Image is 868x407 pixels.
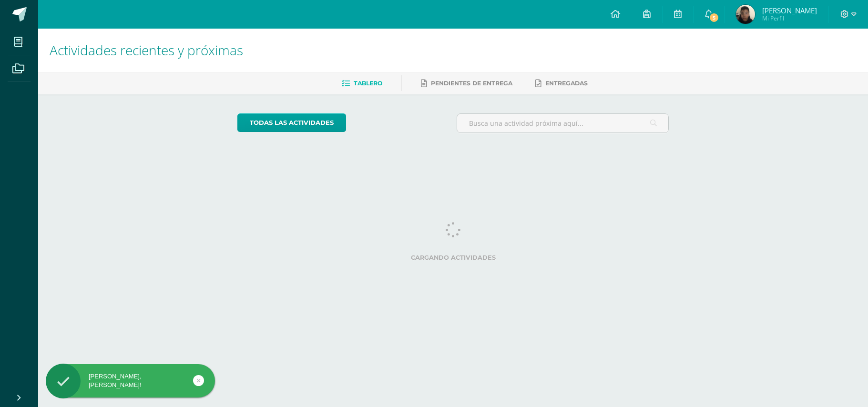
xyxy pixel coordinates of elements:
[545,80,588,87] span: Entregadas
[709,12,719,23] span: 5
[46,372,215,389] div: [PERSON_NAME], [PERSON_NAME]!
[237,254,669,261] label: Cargando actividades
[237,113,346,132] a: todas las Actividades
[431,80,512,87] span: Pendientes de entrega
[354,80,382,87] span: Tablero
[421,76,512,91] a: Pendientes de entrega
[762,14,817,22] span: Mi Perfil
[342,76,382,91] a: Tablero
[535,76,588,91] a: Entregadas
[736,5,755,24] img: 94c624873283c9a05a473913ae38cb51.png
[457,114,668,132] input: Busca una actividad próxima aquí...
[50,41,243,59] span: Actividades recientes y próximas
[762,6,817,15] span: [PERSON_NAME]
